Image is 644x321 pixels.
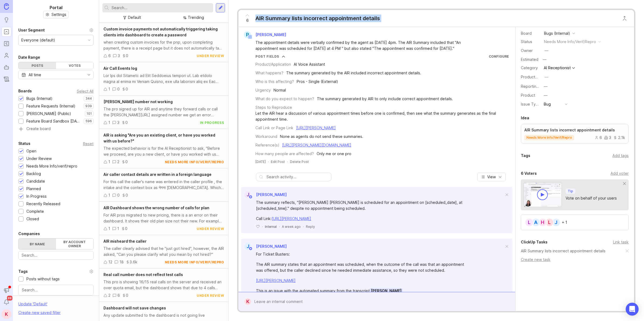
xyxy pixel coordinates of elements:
[26,276,60,282] div: Posts without tags
[255,104,292,110] div: Steps to Reproduce
[303,224,304,229] div: ·
[255,142,279,148] div: Reference(s)
[26,148,36,154] div: Open
[611,170,629,176] div: Add voter
[521,239,548,245] div: ClickUp Tasks
[117,120,119,125] div: 3
[103,306,166,310] span: Dashboard will not save changes
[108,226,110,232] div: 1
[103,179,224,191] div: For this call the caller's name was entered in the caller profile , the intake and the context bo...
[255,110,509,122] div: Let the AIR hear a discussion of various appointment times before one is confirmed, then see what...
[99,202,228,235] a: AIR Dashboard shows the wrong number of calls for planFor AIR pros migrated to new pricing, there...
[26,118,81,124] div: Feature Board Sandbox [DATE]
[99,129,228,168] a: AIR is asking "Are you an existing client, or have you worked with us before?"The expected behavi...
[255,54,279,59] div: Post Fields
[26,156,52,162] div: Under Review
[487,174,496,180] span: View
[244,298,251,305] div: K
[118,53,120,59] div: 3
[108,120,110,125] div: 1
[85,96,92,101] p: 344
[85,73,93,77] svg: toggle icon
[256,251,472,257] div: For Ticket Busters:
[545,74,548,80] div: —
[256,278,296,283] a: [URL][PERSON_NAME]
[103,133,215,143] span: AIR is asking "Are you an existing client, or have you worked with us before?"
[2,74,11,84] a: Changelog
[103,39,224,51] div: when creating custom invoices for the pnp, upon completing payment, there is a receipt page but i...
[521,93,535,97] label: Product
[294,61,325,67] div: AI Voice Assistant
[51,12,66,17] span: Settings
[521,124,629,144] a: AIR Summary lists incorrect appointment detailsneeds more info/verif/repro632.1k
[524,127,625,133] p: AIR Summary lists incorrect appointment details
[619,13,630,24] button: Close button
[255,15,380,22] div: AIR Summary lists incorrect appointment details
[544,30,570,36] div: Bugs (Internal)
[2,39,11,48] a: Roadmaps
[2,15,11,25] a: Ideas
[18,54,40,61] div: Date Range
[246,18,249,23] span: 6
[521,115,529,121] div: Idea
[18,27,45,33] div: User Segment
[477,173,506,181] button: View
[521,257,629,263] div: Create new task
[2,309,11,319] button: K
[613,136,625,139] div: 2.1k
[99,168,228,202] a: Air caller contact details are written in a foreign languageFor this call the caller's name was e...
[99,96,228,129] a: [PERSON_NAME] number not workingThe pro signed up for AIR and anytime they forward calls or call ...
[103,145,224,157] div: The expected behavior is for the AI Receptionist to ask, "Before we proceed, are you a new client...
[103,246,224,257] div: The caller clearly advised that he "just got hired", however, the AIR asked, "Can you please clar...
[21,37,55,43] div: Everyone (default)
[108,292,110,298] div: 2
[521,170,537,177] div: 6 Voters
[108,86,110,92] div: 1
[282,143,351,147] a: [URL][PERSON_NAME][DOMAIN_NAME]
[85,104,92,108] p: 939
[18,310,61,316] div: Create new saved filter
[43,11,69,18] a: Settings
[545,218,554,227] div: L
[543,74,550,81] button: ProductboardID
[241,191,287,198] a: J[PERSON_NAME]
[26,208,44,214] div: Complete
[249,195,253,199] img: member badge
[18,231,40,237] div: Companies
[255,134,277,139] div: Workaround
[521,75,549,79] label: ProductboardID
[544,83,548,89] div: —
[19,62,56,69] div: Posts
[255,87,271,93] div: Urgency
[103,272,183,277] span: Real call number does not reflect test calls
[56,62,94,69] div: Votes
[262,224,263,229] div: ·
[103,205,209,210] span: AIR Dashboard shows the wrong number of calls for plan
[521,152,530,159] div: Tags
[197,54,224,58] div: under review
[290,159,309,164] div: Delete Post
[521,65,540,71] div: Category
[188,15,204,20] div: Trending
[103,27,218,37] span: Custom invoice payments not automatically triggering taking clients into dashboard to create a pa...
[125,159,128,165] div: 0
[552,218,560,227] div: J
[99,235,228,268] a: AIR misheard the callerThe caller clearly advised that he "just got hired", however, the AIR aske...
[128,15,141,20] div: Default
[525,218,534,227] div: L
[282,224,301,229] span: A week ago
[271,159,285,164] div: Edit Post
[527,135,572,140] p: needs more info/verif/repro
[256,216,472,222] div: Call Link:
[103,239,147,243] span: AIR misheard the caller
[18,301,47,310] div: Update ' Default '
[521,30,540,36] div: Board
[29,72,41,78] div: All time
[626,303,639,316] div: Open Intercom Messenger
[130,259,137,265] div: 3.6k
[524,182,562,207] img: video-thumbnail-vote-d41b83416815613422e2ca741bf692cc.jpg
[272,216,311,221] a: [URL][PERSON_NAME]
[521,84,550,89] label: Reporting Team
[544,66,571,70] div: AI Receptionist
[99,62,228,96] a: Air Call Events logLor Ips dol Sitametc ad Elit Seddoeius tempori ut. Lab etdolo magna al enima m...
